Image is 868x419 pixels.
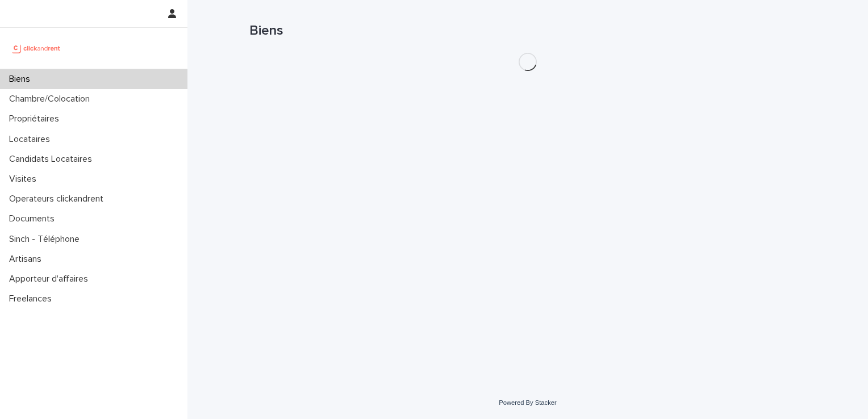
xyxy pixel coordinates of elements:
a: Powered By Stacker [499,399,556,406]
p: Documents [5,213,64,224]
p: Apporteur d'affaires [5,274,97,284]
p: Freelances [5,294,61,304]
p: Biens [5,74,39,85]
p: Chambre/Colocation [5,94,99,104]
p: Artisans [5,254,51,265]
img: UCB0brd3T0yccxBKYDjQ [9,37,64,60]
p: Sinch - Téléphone [5,234,89,245]
p: Locataires [5,134,59,145]
h1: Biens [249,23,806,39]
p: Operateurs clickandrent [5,194,112,204]
p: Propriétaires [5,114,68,124]
p: Candidats Locataires [5,154,101,165]
p: Visites [5,174,45,185]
